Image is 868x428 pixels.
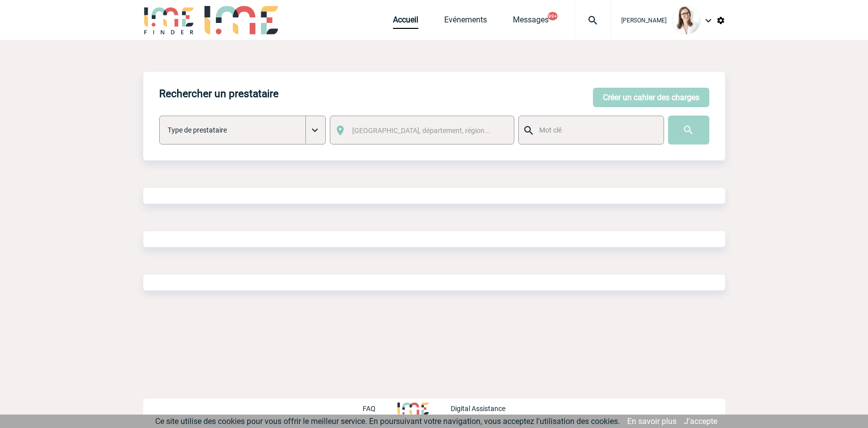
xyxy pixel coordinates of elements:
[451,405,505,413] p: Digital Assistance
[627,417,676,426] a: En savoir plus
[621,17,667,24] span: [PERSON_NAME]
[668,116,709,144] input: Submit
[352,127,490,135] span: [GEOGRAPHIC_DATA], département, région...
[537,124,655,137] input: Mot clé
[684,417,717,426] a: J'accepte
[159,88,279,100] h4: Rechercher un prestataire
[363,403,397,413] a: FAQ
[513,15,549,29] a: Messages
[673,6,700,34] img: 122719-0.jpg
[143,6,195,34] img: IME-Finder
[393,15,418,29] a: Accueil
[363,405,376,413] p: FAQ
[444,15,487,29] a: Evénements
[548,12,558,20] button: 99+
[155,417,620,426] span: Ce site utilise des cookies pour vous offrir le meilleur service. En poursuivant votre navigation...
[397,403,428,415] img: http://www.idealmeetingsevents.fr/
